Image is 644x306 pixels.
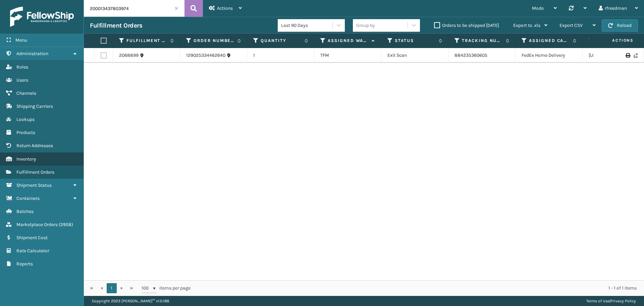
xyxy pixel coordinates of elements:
[559,23,583,28] span: Export CSV
[200,285,637,292] div: 1 - 1 of 1 items
[217,5,233,11] span: Actions
[261,38,301,44] label: Quantity
[532,5,544,11] span: Mode
[16,77,28,83] span: Users
[16,222,58,227] span: Marketplace Orders
[529,38,570,44] label: Assigned Carrier Service
[454,52,487,58] a: 884235360605
[513,23,540,28] span: Export to .xls
[586,299,609,303] a: Terms of Use
[16,103,53,109] span: Shipping Carriers
[610,299,636,303] a: Privacy Policy
[328,38,368,44] label: Assigned Warehouse
[634,53,638,58] i: Never Shipped
[186,52,225,59] a: 129025334462640
[381,48,448,63] td: Exit Scan
[16,156,36,162] span: Inventory
[142,283,191,293] span: items per page
[16,195,40,201] span: Containers
[90,21,142,30] h3: Fulfillment Orders
[15,37,27,43] span: Menu
[462,38,502,44] label: Tracking Number
[586,296,636,306] div: |
[16,117,35,122] span: Lookups
[126,38,167,44] label: Fulfillment Order Id
[281,22,333,29] div: Last 90 Days
[16,235,48,241] span: Shipment Cost
[16,143,53,148] span: Return Addresses
[434,23,499,28] label: Orders to be shipped [DATE]
[16,261,33,267] span: Reports
[16,248,49,254] span: Rate Calculator
[107,283,117,293] a: 1
[142,285,152,292] span: 100
[516,48,583,63] td: FedEx Home Delivery
[16,51,48,56] span: Administration
[16,90,36,96] span: Channels
[10,7,74,27] img: logo
[119,52,139,59] a: 2068899
[16,169,54,175] span: Fulfillment Orders
[314,48,381,63] td: TFM
[92,296,169,306] p: Copyright 2023 [PERSON_NAME]™ v 1.0.188
[626,53,630,58] i: Print Label
[16,209,34,214] span: Batches
[602,19,638,32] button: Reload
[194,38,234,44] label: Order Number
[16,182,52,188] span: Shipment Status
[356,22,375,29] div: Group by
[395,38,435,44] label: Status
[16,130,35,135] span: Products
[59,222,73,227] span: ( 2958 )
[16,64,28,70] span: Roles
[247,48,314,63] td: 1
[591,35,638,46] span: Actions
